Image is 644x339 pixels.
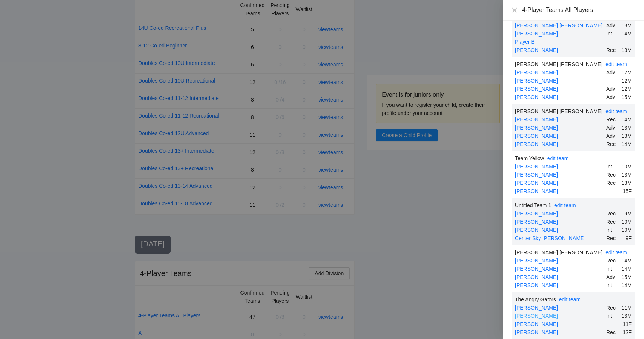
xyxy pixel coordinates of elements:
a: [PERSON_NAME] [515,313,558,319]
div: 14M [620,256,632,265]
a: [PERSON_NAME] [515,164,558,169]
div: Adv [606,132,617,140]
a: [PERSON_NAME] [515,31,558,37]
div: 13M [620,171,632,179]
div: 14M [620,281,632,289]
div: 4-Player Teams All Players [522,6,635,14]
a: [PERSON_NAME] [515,329,558,335]
a: [PERSON_NAME] [515,258,558,264]
div: 11M [620,304,632,312]
div: 14M [620,29,632,38]
div: Adv [606,68,617,77]
div: 9F [620,234,632,242]
div: 13M [620,21,632,29]
div: 11F [620,320,632,328]
a: [PERSON_NAME] [515,78,558,84]
div: 14M [620,115,632,124]
div: Rec [606,256,617,265]
a: [PERSON_NAME] [515,282,558,288]
a: [PERSON_NAME] [515,94,558,100]
div: Adv [606,93,617,101]
div: Rec [606,218,617,226]
a: [PERSON_NAME] [515,86,558,92]
div: Rec [606,209,617,218]
a: [PERSON_NAME] [515,125,558,131]
div: 13M [620,179,632,187]
div: 10M [620,218,632,226]
a: [PERSON_NAME] [PERSON_NAME] [515,22,602,28]
div: Rec [606,46,617,54]
a: [PERSON_NAME] [515,227,558,233]
div: 10M [620,162,632,171]
a: edit team [605,61,627,67]
div: Int [606,312,617,320]
div: Rec [606,328,617,336]
div: Untitled Team 1 [515,201,551,209]
a: edit team [605,249,627,255]
a: [PERSON_NAME] [515,266,558,272]
div: Int [606,226,617,234]
div: 13M [620,124,632,132]
div: 10M [620,226,632,234]
a: [PERSON_NAME] [515,321,558,327]
div: Int [606,29,617,38]
div: Int [606,265,617,273]
div: Rec [606,234,617,242]
a: edit team [559,296,581,302]
a: [PERSON_NAME] [515,188,558,194]
div: Rec [606,304,617,312]
div: Team Yellow [515,154,544,162]
div: The Angry Gators [515,295,556,304]
div: Adv [606,124,617,132]
a: [PERSON_NAME] [515,133,558,139]
div: Adv [606,273,617,281]
div: 13M [620,312,632,320]
div: Rec [606,171,617,179]
div: 14M [620,265,632,273]
a: edit team [554,202,576,208]
a: [PERSON_NAME] [515,141,558,147]
div: 15M [620,273,632,281]
a: [PERSON_NAME] [515,69,558,75]
button: Close [512,7,518,13]
div: 13M [620,132,632,140]
div: 12F [620,328,632,336]
a: Center Sky [PERSON_NAME] [515,235,585,241]
div: [PERSON_NAME] [PERSON_NAME] [515,60,602,68]
div: Int [606,162,617,171]
div: Int [606,281,617,289]
a: [PERSON_NAME] [515,305,558,311]
a: [PERSON_NAME] [515,211,558,217]
a: [PERSON_NAME] [515,172,558,178]
div: 12M [620,68,632,77]
div: 15M [620,93,632,101]
a: [PERSON_NAME] [515,116,558,122]
div: 12M [620,77,632,85]
div: [PERSON_NAME] [PERSON_NAME] [515,107,602,115]
div: Adv [606,21,617,29]
div: 13M [620,46,632,54]
div: Rec [606,179,617,187]
div: Adv [606,85,617,93]
div: 9M [620,209,632,218]
a: [PERSON_NAME] [515,219,558,225]
div: 12M [620,85,632,93]
a: edit team [547,155,569,161]
div: Rec [606,140,617,148]
a: [PERSON_NAME] [515,180,558,186]
a: [PERSON_NAME] [515,274,558,280]
a: Player B [515,39,535,45]
div: 14M [620,140,632,148]
a: [PERSON_NAME] [515,47,558,53]
span: close [512,7,518,13]
div: [PERSON_NAME] [PERSON_NAME] [515,248,602,256]
a: edit team [605,108,627,114]
div: 15F [620,187,632,195]
div: Rec [606,115,617,124]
